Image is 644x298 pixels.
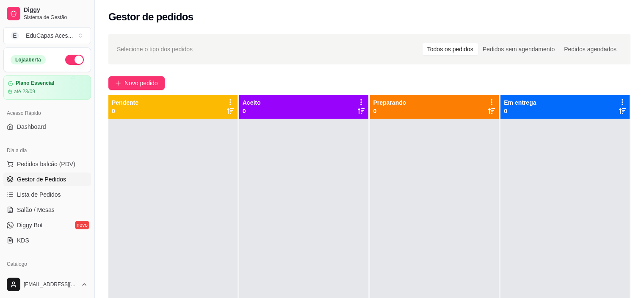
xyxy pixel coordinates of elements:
div: Dia a dia [3,144,91,157]
span: Selecione o tipo dos pedidos [117,45,193,54]
button: [EMAIL_ADDRESS][DOMAIN_NAME] [3,274,91,295]
p: Preparando [373,98,406,107]
span: Dashboard [17,123,46,131]
a: KDS [3,234,91,247]
div: Pedidos sem agendamento [478,43,559,55]
div: EduCapas Aces ... [26,31,73,40]
a: Gestor de Pedidos [3,173,91,186]
a: DiggySistema de Gestão [3,3,91,24]
a: Diggy Botnovo [3,218,91,232]
span: Sistema de Gestão [24,14,88,21]
span: Gestor de Pedidos [17,175,66,184]
div: Loja aberta [11,55,46,64]
span: Novo pedido [124,78,158,88]
button: Alterar Status [65,55,84,65]
article: Plano Essencial [16,80,54,86]
div: Acesso Rápido [3,106,91,120]
span: Lista de Pedidos [17,190,61,199]
span: E [11,31,19,40]
p: 0 [504,107,536,115]
span: Pedidos balcão (PDV) [17,160,75,168]
button: Novo pedido [108,76,165,90]
h2: Gestor de pedidos [108,10,193,24]
span: Diggy Bot [17,221,43,229]
p: Aceito [243,98,261,107]
p: 0 [373,107,406,115]
button: Select a team [3,27,91,44]
span: Salão / Mesas [17,206,55,214]
a: Plano Essencialaté 23/09 [3,75,91,100]
a: Lista de Pedidos [3,188,91,201]
span: [EMAIL_ADDRESS][DOMAIN_NAME] [24,281,77,288]
span: Diggy [24,6,88,14]
button: Pedidos balcão (PDV) [3,157,91,171]
article: até 23/09 [14,88,35,95]
p: 0 [243,107,261,115]
a: Salão / Mesas [3,203,91,217]
p: Em entrega [504,98,536,107]
p: 0 [112,107,138,115]
p: Pendente [112,98,138,107]
div: Pedidos agendados [559,43,621,55]
div: Todos os pedidos [423,43,478,55]
span: KDS [17,236,29,245]
a: Dashboard [3,120,91,134]
div: Catálogo [3,257,91,271]
span: plus [115,80,121,86]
